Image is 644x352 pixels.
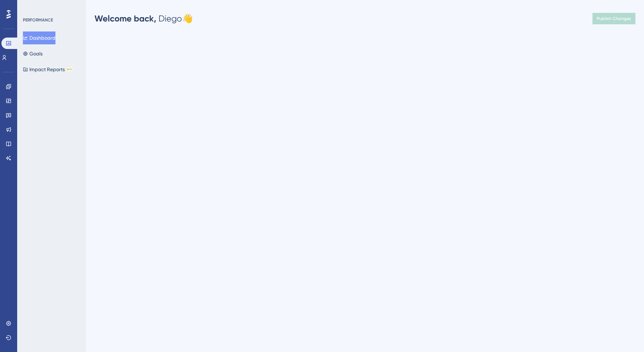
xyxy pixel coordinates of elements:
div: BETA [66,68,73,71]
div: PERFORMANCE [23,17,53,23]
div: Diego 👋 [94,13,193,24]
span: Welcome back, [94,13,156,24]
button: Goals [23,47,43,60]
span: Publish Changes [597,16,631,21]
button: Dashboard [23,31,55,44]
button: Publish Changes [592,13,635,24]
button: Impact ReportsBETA [23,63,73,76]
